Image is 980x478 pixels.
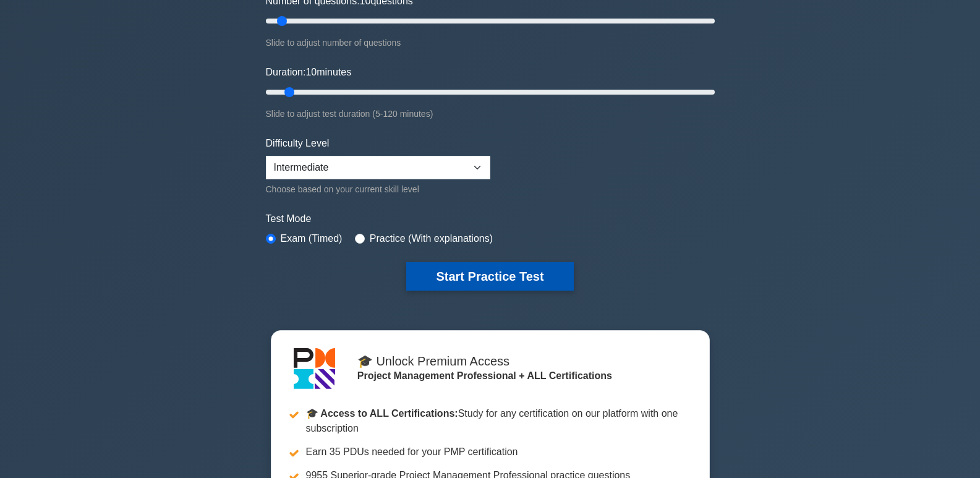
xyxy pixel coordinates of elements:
[305,67,317,77] span: 10
[266,182,490,197] div: Choose based on your current skill level
[370,231,493,246] label: Practice (With explanations)
[406,262,573,291] button: Start Practice Test
[266,136,330,151] label: Difficulty Level
[266,211,715,226] label: Test Mode
[266,106,715,121] div: Slide to adjust test duration (5-120 minutes)
[281,231,343,246] label: Exam (Timed)
[266,65,352,80] label: Duration: minutes
[266,35,715,50] div: Slide to adjust number of questions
